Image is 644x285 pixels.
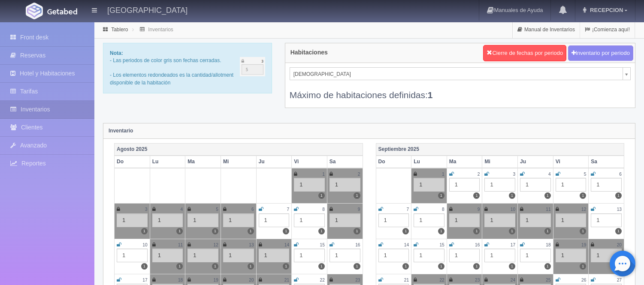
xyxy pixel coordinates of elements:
[283,263,289,270] label: 1
[617,243,622,247] small: 20
[290,49,328,56] h4: Habitaciones
[322,207,325,212] small: 8
[449,178,480,192] div: 1
[290,80,631,101] div: Máximo de habitaciones definidas:
[141,228,148,234] label: 1
[378,213,409,227] div: 1
[185,156,221,168] th: Ma
[152,249,183,262] div: 1
[520,178,551,192] div: 1
[318,228,325,234] label: 1
[404,243,409,247] small: 14
[580,228,586,234] label: 1
[212,263,218,270] label: 1
[216,207,218,212] small: 5
[553,156,589,168] th: Vi
[402,263,409,270] label: 1
[248,228,254,234] label: 1
[330,178,360,192] div: 1
[447,156,482,168] th: Ma
[475,278,480,282] small: 23
[176,263,183,270] label: 1
[402,228,409,234] label: 1
[478,207,480,212] small: 9
[588,7,623,13] span: RECEPCION
[619,172,622,177] small: 6
[414,213,444,227] div: 1
[115,156,150,168] th: Do
[580,263,586,270] label: 1
[354,192,360,199] label: 1
[214,278,218,282] small: 19
[591,213,622,227] div: 1
[148,27,173,33] a: Inventarios
[442,172,444,177] small: 1
[251,207,254,212] small: 6
[330,249,360,262] div: 1
[358,172,360,177] small: 2
[294,178,325,192] div: 1
[484,178,515,192] div: 1
[110,50,123,56] b: Nota:
[475,243,480,247] small: 16
[478,172,480,177] small: 2
[568,45,633,61] button: Inventario por periodo
[406,207,409,212] small: 7
[546,207,550,212] small: 11
[142,243,147,247] small: 10
[150,156,185,168] th: Lu
[248,263,254,270] label: 1
[484,249,515,262] div: 1
[259,213,290,227] div: 1
[439,243,444,247] small: 15
[176,228,183,234] label: 1
[511,278,515,282] small: 24
[142,278,147,282] small: 17
[259,249,290,262] div: 1
[438,228,444,234] label: 1
[283,228,289,234] label: 1
[615,228,622,234] label: 1
[511,243,515,247] small: 17
[294,213,325,227] div: 1
[117,213,148,227] div: 1
[518,156,553,168] th: Ju
[509,263,515,270] label: 1
[581,243,586,247] small: 19
[442,207,444,212] small: 8
[513,21,580,38] a: Manual de Inventarios
[223,249,254,262] div: 1
[520,213,551,227] div: 1
[544,263,551,270] label: 1
[115,143,363,156] th: Agosto 2025
[378,249,409,262] div: 1
[318,263,325,270] label: 1
[145,207,148,212] small: 3
[181,207,183,212] small: 4
[544,228,551,234] label: 1
[591,249,622,262] div: 1
[580,21,635,38] a: ¡Comienza aquí!
[591,178,622,192] div: 1
[330,213,360,227] div: 1
[187,249,218,262] div: 1
[404,278,409,282] small: 21
[449,249,480,262] div: 1
[556,213,587,227] div: 1
[411,156,447,168] th: Lu
[249,278,254,282] small: 20
[111,27,128,33] a: Tablero
[473,263,480,270] label: 1
[318,192,325,199] label: 1
[556,249,587,262] div: 1
[473,228,480,234] label: 1
[449,213,480,227] div: 1
[320,278,325,282] small: 22
[355,243,360,247] small: 16
[428,90,433,100] b: 1
[546,278,550,282] small: 25
[187,213,218,227] div: 1
[212,228,218,234] label: 1
[617,207,622,212] small: 13
[223,213,254,227] div: 1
